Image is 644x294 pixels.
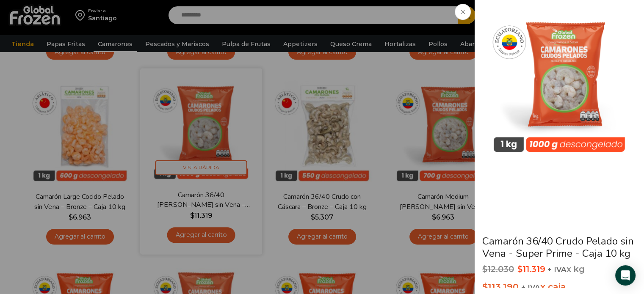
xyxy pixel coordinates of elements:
p: x caja [482,280,636,294]
span: + IVA [521,283,540,291]
bdi: 12.030 [482,264,514,274]
a: Camarón 36/40 Crudo Pelado sin Vena - Super Prime - Caja 10 kg [482,234,634,260]
span: $ [482,264,487,274]
img: PM04004040 [483,6,636,159]
span: $ [517,264,522,274]
bdi: 11.319 [517,264,545,274]
bdi: 113.190 [482,281,519,292]
div: 1 / 3 [483,6,636,162]
div: Open Intercom Messenger [615,265,636,286]
span: + IVA [547,265,567,274]
p: x kg [482,264,636,275]
span: $ [482,281,488,292]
